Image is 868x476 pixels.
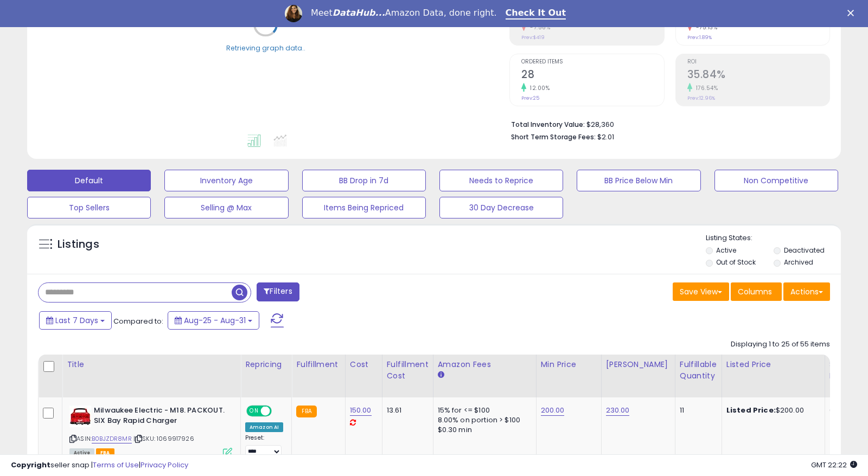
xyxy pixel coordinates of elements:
button: Filters [257,282,299,301]
button: Aug-25 - Aug-31 [168,311,259,330]
span: ROI [687,59,829,65]
div: 8.00% on portion > $100 [438,415,528,425]
button: Top Sellers [27,197,151,218]
div: $0.30 min [438,425,528,435]
small: Prev: $419 [521,34,545,41]
small: FBA [296,406,316,417]
small: 12.00% [526,84,550,92]
i: DataHub... [333,8,385,18]
small: Prev: 25 [521,95,539,101]
span: OFF [270,407,288,416]
b: Total Inventory Value: [511,120,585,129]
div: Amazon AI [245,422,283,432]
span: $2.01 [597,132,614,142]
button: Selling @ Max [164,197,288,218]
button: Items Being Repriced [302,197,426,218]
div: Fulfillable Quantity [680,359,717,382]
div: 0.00 [829,406,847,415]
a: Privacy Policy [141,460,188,470]
div: Amazon Fees [438,359,532,370]
a: 150.00 [350,405,372,416]
small: 176.54% [692,84,718,92]
div: Cost [350,359,378,370]
div: 13.61 [387,406,425,415]
span: Columns [738,286,772,297]
div: ASIN: [69,406,232,456]
div: Retrieving graph data.. [226,43,305,53]
a: Check It Out [506,8,566,20]
a: 200.00 [541,405,565,416]
div: 11 [680,406,713,415]
a: B0BJZDR8MR [92,434,132,443]
div: 15% for <= $100 [438,406,528,415]
label: Archived [784,258,813,267]
label: Active [716,246,736,255]
button: Columns [731,282,782,301]
span: | SKU: 1069917926 [133,434,194,443]
a: 230.00 [606,405,630,416]
div: seller snap | | [11,460,188,471]
div: Ship Price [829,359,851,382]
label: Out of Stock [716,258,756,267]
button: BB Price Below Min [577,170,700,191]
small: Prev: 1.89% [687,34,712,41]
p: Listing States: [706,233,841,243]
span: ON [247,407,261,416]
span: Aug-25 - Aug-31 [184,315,246,326]
small: -7.58% [526,23,550,31]
div: Repricing [245,359,287,370]
div: Displaying 1 to 25 of 55 items [731,339,830,350]
div: Meet Amazon Data, done right. [311,8,497,18]
small: -75.13% [692,23,718,31]
div: Title [67,359,236,370]
span: Compared to: [113,316,163,326]
b: Short Term Storage Fees: [511,132,596,141]
button: Needs to Reprice [439,170,563,191]
strong: Copyright [11,460,50,470]
span: 2025-09-8 22:22 GMT [811,460,857,470]
div: [PERSON_NAME] [606,359,671,370]
button: Non Competitive [714,170,838,191]
div: Fulfillment Cost [387,359,429,382]
button: 30 Day Decrease [439,197,563,218]
span: Last 7 Days [55,315,98,326]
img: 416MIqKgtBL._SL40_.jpg [69,406,91,427]
button: BB Drop in 7d [302,170,426,191]
div: Fulfillment [296,359,340,370]
div: $200.00 [726,406,816,415]
button: Last 7 Days [39,311,112,330]
button: Save View [673,282,729,301]
h5: Listings [58,237,99,252]
label: Deactivated [784,246,825,255]
h2: 28 [521,68,663,83]
img: Profile image for Georgie [285,5,302,22]
b: Listed Price: [726,405,776,415]
span: Ordered Items [521,59,663,65]
small: Prev: 12.96% [687,95,715,101]
div: Min Price [541,359,597,370]
a: Terms of Use [93,460,139,470]
button: Default [27,170,151,191]
button: Actions [783,282,830,301]
div: Close [847,10,858,16]
button: Inventory Age [164,170,288,191]
div: Preset: [245,434,283,459]
h2: 35.84% [687,68,829,83]
div: Listed Price [726,359,820,370]
li: $28,360 [511,117,822,130]
b: Milwaukee Electric - M18. PACKOUT. SIX Bay Rapid Charger [94,406,226,428]
small: Amazon Fees. [438,370,444,380]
